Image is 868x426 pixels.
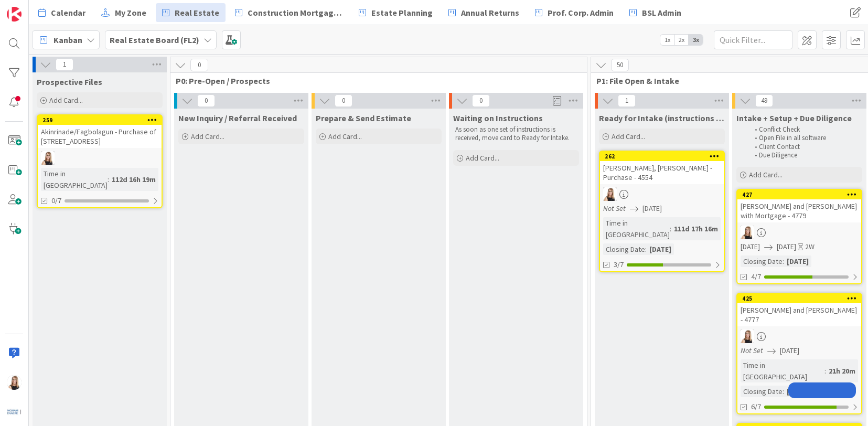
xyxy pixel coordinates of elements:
[600,187,724,201] div: DB
[335,94,352,107] span: 0
[784,386,811,397] div: [DATE]
[108,174,109,185] span: :
[328,132,362,141] span: Add Card...
[826,365,858,377] div: 21h 20m
[714,30,792,49] input: Quick Filter...
[742,295,861,302] div: 425
[175,6,219,19] span: Real Estate
[190,59,208,71] span: 0
[749,170,783,179] span: Add Card...
[612,132,645,141] span: Add Card...
[671,223,721,235] div: 111d 17h 16m
[751,271,761,282] span: 4/7
[605,153,724,160] div: 262
[742,191,861,198] div: 427
[7,375,22,390] img: DB
[352,3,439,22] a: Estate Planning
[642,6,681,19] span: BSL Admin
[109,174,158,185] div: 112d 16h 19m
[453,113,543,123] span: Waiting on Instructions
[660,35,674,45] span: 1x
[611,59,629,71] span: 50
[741,255,783,267] div: Closing Date
[614,259,624,270] span: 3/7
[51,195,61,206] span: 0/7
[737,294,861,303] div: 425
[41,168,108,191] div: Time in [GEOGRAPHIC_DATA]
[38,151,162,165] div: DB
[780,345,799,356] span: [DATE]
[461,6,519,19] span: Annual Returns
[603,243,645,255] div: Closing Date
[737,329,861,343] div: DB
[736,113,852,123] span: Intake + Setup + Due Diligence
[647,243,674,255] div: [DATE]
[156,3,226,22] a: Real Estate
[783,386,784,397] span: :
[618,94,636,107] span: 1
[7,7,22,22] img: Visit kanbanzone.com
[115,6,146,19] span: My Zone
[741,226,754,239] img: DB
[56,58,73,71] span: 1
[603,204,626,213] i: Not Set
[548,6,614,19] span: Prof. Corp. Admin
[191,132,224,141] span: Add Card...
[824,365,826,377] span: :
[755,94,773,107] span: 49
[248,6,343,19] span: Construction Mortgages - Draws
[95,3,153,22] a: My Zone
[466,153,499,163] span: Add Card...
[176,76,574,86] span: P0: Pre-Open / Prospects
[38,125,162,148] div: Akinrinade/Fagbolagun - Purchase of [STREET_ADDRESS]
[38,115,162,148] div: 259Akinrinade/Fagbolagun - Purchase of [STREET_ADDRESS]
[49,95,83,105] span: Add Card...
[229,3,349,22] a: Construction Mortgages - Draws
[689,35,703,45] span: 3x
[737,294,861,326] div: 425[PERSON_NAME] and [PERSON_NAME] - 4777
[749,125,861,134] li: Conflict Check
[741,359,824,382] div: Time in [GEOGRAPHIC_DATA]
[316,113,411,123] span: Prepare & Send Estimate
[741,241,760,252] span: [DATE]
[623,3,688,22] a: BSL Admin
[741,386,783,397] div: Closing Date
[777,241,796,252] span: [DATE]
[38,115,162,125] div: 259
[371,6,433,19] span: Estate Planning
[670,223,671,235] span: :
[51,6,85,19] span: Calendar
[110,35,199,45] b: Real Estate Board (FL2)
[741,346,763,355] i: Not Set
[600,161,724,184] div: [PERSON_NAME], [PERSON_NAME] - Purchase - 4554
[741,329,754,343] img: DB
[455,125,577,143] p: As soon as one set of instructions is received, move card to Ready for Intake.
[737,190,861,199] div: 427
[603,217,670,240] div: Time in [GEOGRAPHIC_DATA]
[41,151,55,165] img: DB
[599,113,725,123] span: Ready for Intake (instructions received)
[674,35,689,45] span: 2x
[784,255,811,267] div: [DATE]
[603,187,617,201] img: DB
[805,241,815,252] div: 2W
[197,94,215,107] span: 0
[749,143,861,151] li: Client Contact
[600,152,724,184] div: 262[PERSON_NAME], [PERSON_NAME] - Purchase - 4554
[749,151,861,159] li: Due Diligence
[472,94,490,107] span: 0
[442,3,526,22] a: Annual Returns
[737,226,861,239] div: DB
[749,134,861,142] li: Open File in all software
[53,34,82,46] span: Kanban
[178,113,297,123] span: New Inquiry / Referral Received
[737,190,861,222] div: 427[PERSON_NAME] and [PERSON_NAME] with Mortgage - 4779
[737,199,861,222] div: [PERSON_NAME] and [PERSON_NAME] with Mortgage - 4779
[642,203,662,214] span: [DATE]
[737,303,861,326] div: [PERSON_NAME] and [PERSON_NAME] - 4777
[751,401,761,412] span: 6/7
[783,255,784,267] span: :
[32,3,92,22] a: Calendar
[600,152,724,161] div: 262
[529,3,620,22] a: Prof. Corp. Admin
